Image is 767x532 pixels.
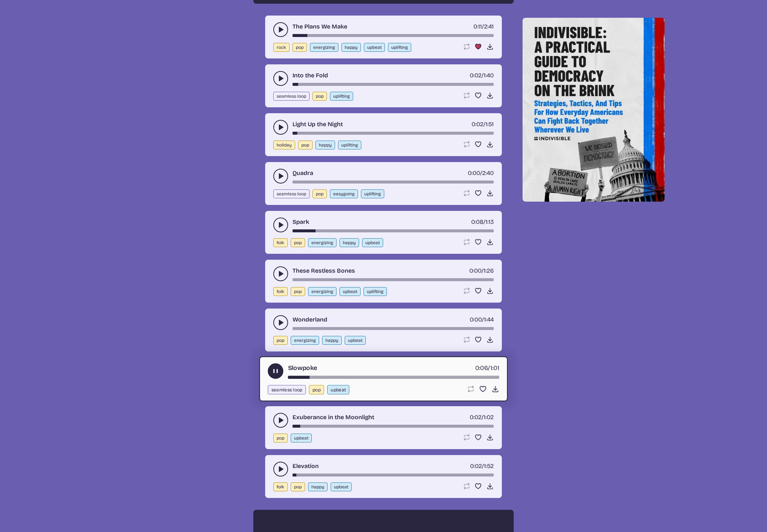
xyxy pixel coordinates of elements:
[327,385,349,394] button: upbeat
[474,434,482,441] button: Favorite
[293,34,494,37] div: song-time-bar
[484,316,494,323] span: 1:44
[273,92,310,101] button: seamless loop
[473,22,494,31] div: /
[308,238,337,247] button: energizing
[308,482,328,491] button: happy
[273,434,288,442] button: pop
[293,327,494,330] div: song-time-bar
[273,71,288,86] button: play-pause toggle
[273,238,288,247] button: folk
[273,413,288,428] button: play-pause toggle
[479,385,487,393] button: Favorite
[293,413,374,422] a: Exuberance in the Moonlight
[364,287,387,296] button: uplifting
[338,141,361,149] button: uplifting
[345,336,366,345] button: upbeat
[293,229,494,232] div: song-time-bar
[364,43,385,52] button: upbeat
[273,22,288,37] button: play-pause toggle
[486,121,494,128] span: 1:51
[470,316,482,323] span: timer
[293,120,343,129] a: Light Up the Night
[293,425,494,428] div: song-time-bar
[298,141,312,149] button: pop
[472,120,494,129] div: /
[490,364,499,371] span: 1:01
[315,141,335,149] button: happy
[293,22,347,31] a: The Plans We Make
[475,363,499,373] div: /
[467,385,474,393] button: Loop
[474,238,482,246] button: Favorite
[273,462,288,477] button: play-pause toggle
[293,266,355,275] a: These Restless Bones
[312,92,327,101] button: pop
[273,43,290,52] button: rock
[463,238,470,246] button: Loop
[463,336,470,343] button: Loop
[484,462,494,469] span: 1:52
[312,189,327,198] button: pop
[470,71,494,80] div: /
[473,23,482,30] span: timer
[463,189,470,197] button: Loop
[310,43,338,52] button: energizing
[273,287,288,296] button: folk
[463,43,470,50] button: Loop
[471,218,483,225] span: timer
[463,287,470,294] button: Loop
[273,169,288,183] button: play-pause toggle
[471,218,494,226] div: /
[288,363,317,373] a: Slowpoke
[293,83,494,86] div: song-time-bar
[291,336,319,345] button: energizing
[273,482,288,491] button: folk
[330,189,358,198] button: easygoing
[273,315,288,330] button: play-pause toggle
[463,92,470,99] button: Loop
[330,92,353,101] button: uplifting
[470,462,494,471] div: /
[470,72,482,79] span: timer
[474,287,482,294] button: Favorite
[339,238,359,247] button: happy
[463,482,470,490] button: Loop
[291,287,305,296] button: pop
[474,141,482,148] button: Favorite
[273,218,288,232] button: play-pause toggle
[468,169,480,176] span: timer
[331,482,352,491] button: upbeat
[288,376,499,379] div: song-time-bar
[293,181,494,183] div: song-time-bar
[293,132,494,135] div: song-time-bar
[268,385,306,394] button: seamless loop
[463,141,470,148] button: Loop
[339,287,361,296] button: upbeat
[484,267,494,274] span: 1:26
[388,43,411,52] button: uplifting
[291,238,305,247] button: pop
[273,120,288,135] button: play-pause toggle
[469,266,494,275] div: /
[474,92,482,99] button: Favorite
[474,482,482,490] button: Favorite
[273,141,295,149] button: holiday
[268,363,283,379] button: play-pause toggle
[482,169,494,176] span: 2:40
[484,72,494,79] span: 1:40
[273,336,288,345] button: pop
[361,189,384,198] button: uplifting
[322,336,342,345] button: happy
[293,71,328,80] a: Into the Fold
[308,287,337,296] button: energizing
[293,278,494,281] div: song-time-bar
[463,434,470,441] button: Loop
[470,462,482,469] span: timer
[475,364,488,371] span: timer
[484,23,494,30] span: 2:41
[474,336,482,343] button: Favorite
[469,267,482,274] span: timer
[362,238,383,247] button: upbeat
[291,434,312,442] button: upbeat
